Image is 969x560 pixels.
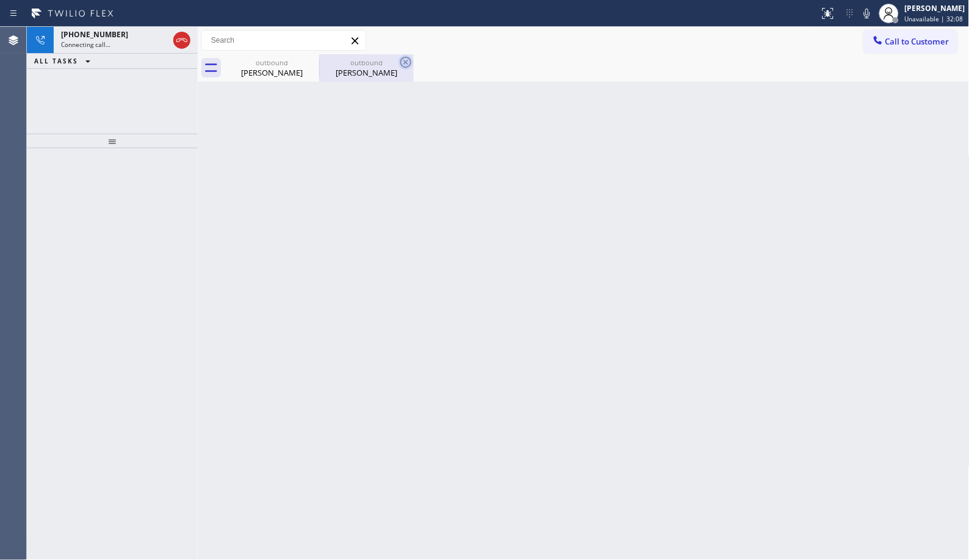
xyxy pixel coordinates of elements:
[34,57,78,65] span: ALL TASKS
[226,67,318,78] div: [PERSON_NAME]
[27,54,103,68] button: ALL TASKS
[61,29,128,40] span: [PHONE_NUMBER]
[202,31,366,50] input: Search
[226,58,318,67] div: outbound
[320,67,412,78] div: [PERSON_NAME]
[905,15,964,23] span: Unavailable | 32:08
[173,32,190,49] button: Hang up
[61,40,110,49] span: Connecting call…
[859,5,876,22] button: Mute
[905,3,965,13] div: [PERSON_NAME]
[226,54,318,82] div: Jacob Hernandez
[864,30,957,53] button: Call to Customer
[885,36,949,47] span: Call to Customer
[320,58,412,67] div: outbound
[320,54,412,82] div: Jacob Hernandez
